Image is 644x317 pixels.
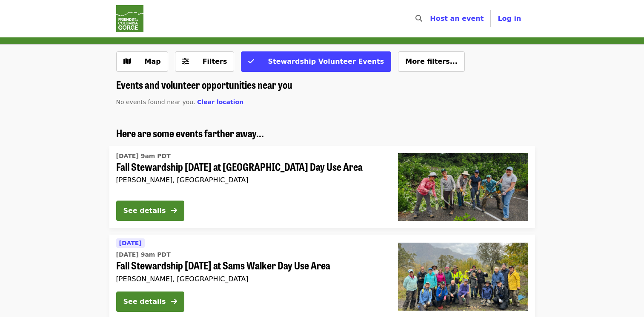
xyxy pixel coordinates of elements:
div: See details [123,206,166,216]
span: Events and volunteer opportunities near you [116,77,292,92]
i: arrow-right icon [171,207,177,215]
span: Stewardship Volunteer Events [268,57,384,65]
a: See details for "Fall Stewardship Saturday at St. Cloud Day Use Area" [109,146,535,228]
time: [DATE] 9am PDT [116,152,171,161]
button: Stewardship Volunteer Events [241,51,391,72]
button: See details [116,201,184,221]
button: More filters... [398,51,465,72]
input: Search [427,8,434,29]
span: [DATE] [119,240,142,246]
button: See details [116,292,184,312]
a: Host an event [430,14,484,23]
img: Friends Of The Columbia Gorge - Home [116,5,143,32]
div: [PERSON_NAME], [GEOGRAPHIC_DATA] [116,176,384,184]
img: Fall Stewardship Saturday at St. Cloud Day Use Area organized by Friends Of The Columbia Gorge [398,153,528,221]
button: Show map view [116,51,168,72]
span: Filters [203,57,227,65]
i: search icon [415,14,422,23]
button: Clear location [197,98,243,107]
span: Clear location [197,99,243,105]
span: More filters... [405,57,458,65]
i: sliders-h icon [182,57,189,65]
button: Filters (0 selected) [175,51,235,72]
img: Fall Stewardship Saturday at Sams Walker Day Use Area organized by Friends Of The Columbia Gorge [398,243,528,311]
time: [DATE] 9am PDT [116,250,171,259]
span: No events found near you. [116,99,195,105]
i: arrow-right icon [171,297,177,306]
span: Map [145,57,161,65]
span: Fall Stewardship [DATE] at [GEOGRAPHIC_DATA] Day Use Area [116,161,384,173]
span: Fall Stewardship [DATE] at Sams Walker Day Use Area [116,259,384,272]
span: Log in [498,14,521,23]
i: check icon [248,57,254,65]
div: [PERSON_NAME], [GEOGRAPHIC_DATA] [116,275,384,283]
button: Log in [491,10,528,27]
i: map icon [123,57,131,65]
div: See details [123,297,166,307]
span: Here are some events farther away... [116,125,264,140]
